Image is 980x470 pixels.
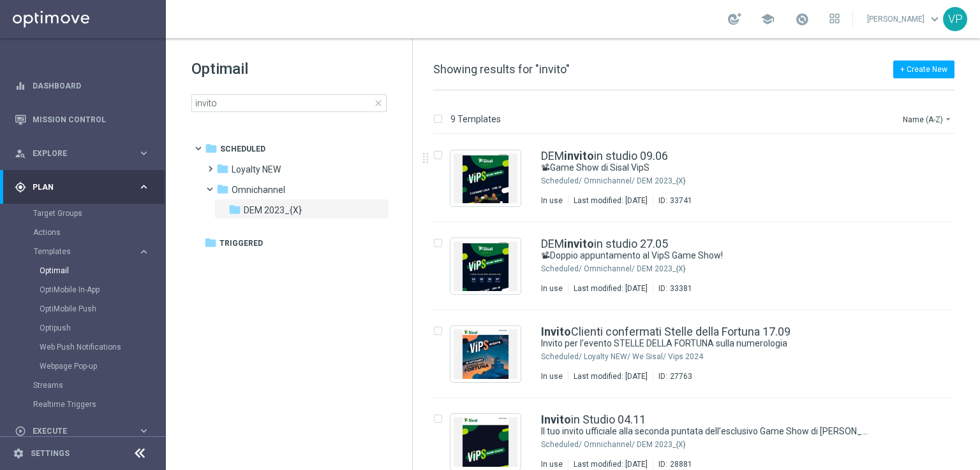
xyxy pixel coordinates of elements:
[219,238,263,249] span: Triggered
[541,439,582,450] div: Scheduled/
[893,61,954,78] button: + Create New
[34,248,125,255] span: Templates
[670,371,692,381] div: 27763
[15,182,26,193] i: gps_fixed
[40,338,165,357] div: Web Push Notifications
[541,425,870,438] a: Il tuo invito ufficiale alla seconda puntata dell’esclusivo Game Show di [PERSON_NAME]
[541,338,900,350] div: Invito per l’evento STELLE DELLA FORTUNA sulla numerologia
[15,425,138,437] div: Execute
[541,338,870,350] a: Invito per l’evento STELLE DELLA FORTUNA sulla numerologia
[40,357,165,376] div: Webpage Pop-up
[14,426,151,436] button: play_circle_outline Execute keyboard_arrow_right
[568,371,653,381] div: Last modified: [DATE]
[33,103,150,136] a: Mission Control
[33,69,150,103] a: Dashboard
[420,222,977,310] div: Press SPACE to select this row.
[40,318,165,338] div: Optipush
[568,283,653,294] div: Last modified: [DATE]
[40,261,165,280] div: Optimail
[928,12,942,26] span: keyboard_arrow_down
[33,150,138,157] span: Explore
[541,150,668,162] a: DEMinvitoin studio 09.06
[584,352,900,362] div: Scheduled/Loyalty NEW/We Sisal/Vips 2024
[541,325,571,338] b: Invito
[40,280,165,299] div: OptiMobile In-App
[40,285,133,295] a: OptiMobile In-App
[232,164,281,175] span: Loyalty NEW
[138,246,150,258] i: keyboard_arrow_right
[14,182,151,192] button: gps_fixed Plan keyboard_arrow_right
[14,148,151,159] button: person_search Explore keyboard_arrow_right
[40,342,133,352] a: Web Push Notifications
[31,450,70,457] a: Settings
[33,223,165,242] div: Actions
[541,283,563,294] div: In use
[33,395,165,414] div: Realtime Triggers
[943,114,953,124] i: arrow_drop_down
[420,134,977,222] div: Press SPACE to select this row.
[15,80,26,92] i: equalizer
[33,399,133,409] a: Realtime Triggers
[541,352,582,362] div: Scheduled/
[454,241,517,291] img: 33381.jpeg
[33,227,133,238] a: Actions
[541,371,563,381] div: In use
[653,283,692,294] div: ID:
[653,196,692,206] div: ID:
[244,204,302,216] span: DEM 2023_{X}
[14,81,151,91] button: equalizer Dashboard
[216,183,229,196] i: folder
[541,414,646,425] a: Invitoin Studio 04.11
[670,196,692,206] div: 33741
[541,162,870,174] a: 📽Game Show di Sisal VipS
[138,425,150,437] i: keyboard_arrow_right
[138,181,150,193] i: keyboard_arrow_right
[564,149,594,162] b: invito
[33,183,138,191] span: Plan
[191,59,387,79] h1: Optimail
[584,264,900,274] div: Scheduled/Omnichannel/DEM 2023_{X}
[232,184,285,196] span: Omnichannel
[33,208,133,218] a: Target Groups
[204,236,217,249] i: folder
[33,242,165,376] div: Templates
[653,459,692,469] div: ID:
[15,148,138,159] div: Explore
[541,413,571,426] b: Invito
[205,142,218,155] i: folder
[670,459,692,469] div: 28881
[454,417,517,467] img: 28881.jpeg
[191,94,387,112] input: Search Template
[15,182,138,193] div: Plan
[373,98,383,108] span: close
[14,115,151,125] button: Mission Control
[15,148,26,159] i: person_search
[541,176,582,186] div: Scheduled/
[902,111,954,127] button: Name (A-Z)arrow_drop_down
[454,153,517,203] img: 33741.jpeg
[40,304,133,314] a: OptiMobile Push
[13,448,24,459] i: settings
[541,326,791,338] a: InvitoClienti confermati Stelle della Fortuna 17.09
[33,427,138,435] span: Execute
[33,204,165,223] div: Target Groups
[15,69,150,103] div: Dashboard
[866,10,943,29] a: [PERSON_NAME]keyboard_arrow_down
[40,299,165,318] div: OptiMobile Push
[40,266,133,276] a: Optimail
[138,147,150,159] i: keyboard_arrow_right
[541,238,668,250] a: DEMinvitoin studio 27.05
[450,113,501,125] p: 9 Templates
[541,459,563,469] div: In use
[433,62,570,76] span: Showing results for "invito"
[33,246,151,257] button: Templates keyboard_arrow_right
[564,237,594,250] b: invito
[541,196,563,206] div: In use
[228,203,241,216] i: folder
[15,103,150,136] div: Mission Control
